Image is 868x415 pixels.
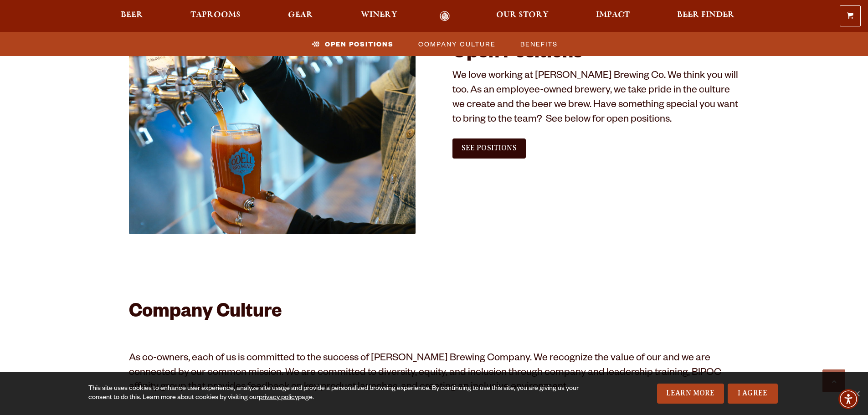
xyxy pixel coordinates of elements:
[418,37,496,51] span: Company Culture
[496,11,549,19] span: Our Story
[88,384,582,403] div: This site uses cookies to enhance user experience, analyze site usage and provide a personalized ...
[657,384,724,404] a: Learn More
[129,354,721,394] span: As co-owners, each of us is committed to the success of [PERSON_NAME] Brewing Company. We recogni...
[428,11,462,21] a: Odell Home
[325,37,394,51] span: Open Positions
[190,11,241,19] span: Taprooms
[822,369,845,392] a: Scroll to top
[671,11,740,21] a: Beer Finder
[121,11,143,19] span: Beer
[452,138,526,159] a: See Positions
[590,11,636,21] a: Impact
[355,11,403,21] a: Winery
[306,37,398,51] a: Open Positions
[282,11,319,21] a: Gear
[596,11,630,19] span: Impact
[452,70,740,128] p: We love working at [PERSON_NAME] Brewing Co. We think you will too. As an employee-owned brewery,...
[259,395,298,402] a: privacy policy
[515,37,562,51] a: Benefits
[129,43,416,234] img: Jobs_1
[413,37,500,51] a: Company Culture
[490,11,555,21] a: Our Story
[185,11,247,21] a: Taprooms
[129,302,740,324] h2: Company Culture
[361,11,397,19] span: Winery
[677,11,734,19] span: Beer Finder
[288,11,313,19] span: Gear
[520,37,558,51] span: Benefits
[838,389,858,409] div: Accessibility Menu
[115,11,149,21] a: Beer
[728,384,778,404] a: I Agree
[462,144,517,152] span: See Positions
